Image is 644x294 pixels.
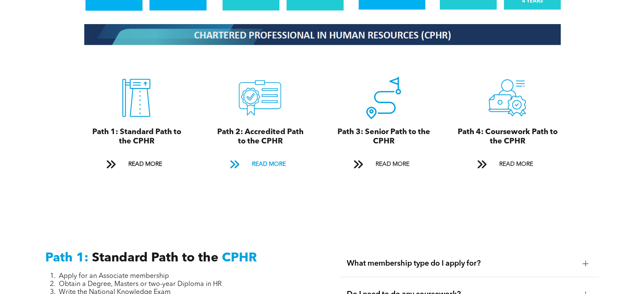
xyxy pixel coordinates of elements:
[224,157,296,172] a: READ MORE
[347,157,420,172] a: READ MORE
[496,157,536,172] span: READ MORE
[45,252,88,264] span: Path 1:
[100,157,173,172] a: READ MORE
[217,128,303,145] span: Path 2: Accredited Path to the CPHR
[59,273,169,280] span: Apply for an Associate membership
[92,128,181,145] span: Path 1: Standard Path to the CPHR
[222,252,257,264] span: CPHR
[125,157,165,172] span: READ MORE
[92,252,218,264] span: Standard Path to the
[337,128,430,145] span: Path 3: Senior Path to the CPHR
[457,128,557,145] span: Path 4: Coursework Path to the CPHR
[59,281,222,288] span: Obtain a Degree, Masters or two-year Diploma in HR
[372,157,412,172] span: READ MORE
[347,259,575,268] span: What membership type do I apply for?
[249,157,288,172] span: READ MORE
[471,157,544,172] a: READ MORE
